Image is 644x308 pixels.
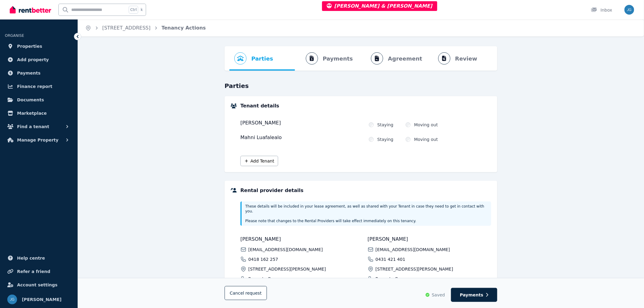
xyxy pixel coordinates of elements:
span: Ctrl [129,6,138,14]
span: Account settings [17,281,58,289]
div: Inbox [591,7,612,13]
img: Landlord Details [231,188,237,193]
span: Add property [17,56,49,63]
a: Marketplace [5,107,73,119]
a: Add property [5,54,73,66]
div: [PERSON_NAME] [240,119,364,128]
span: [PERSON_NAME] & [PERSON_NAME] [327,3,432,9]
a: Documents [5,94,73,106]
a: Account settings [5,279,73,291]
div: Mahni Luafalealo [240,134,364,142]
button: Find a tenant [5,121,73,133]
span: Saved [432,292,445,298]
span: 0431 421 401 [376,256,405,262]
span: Payments [460,292,483,298]
button: Cancelrequest [225,286,267,300]
span: [PERSON_NAME] [240,236,364,243]
span: Finance report [17,83,52,90]
span: k [141,7,143,12]
h5: Tenant details [240,102,279,110]
span: Marketplace [17,110,47,117]
span: Properties [17,43,42,50]
a: Tenancy Actions [162,25,206,31]
span: 0418 162 257 [248,256,278,262]
span: Parties [251,54,273,63]
button: Add Tenant [240,156,278,166]
span: Find a tenant [17,123,49,130]
button: Payments [451,288,497,302]
span: [STREET_ADDRESS][PERSON_NAME] [248,266,326,272]
span: request [245,290,261,296]
a: [STREET_ADDRESS] [102,25,151,31]
a: Finance report [5,80,73,93]
a: Properties [5,40,73,52]
img: RentBetter [10,5,51,14]
span: Manage Property [17,136,58,144]
span: Payments [17,69,40,77]
span: Property Owner [248,276,282,282]
label: Staying [377,122,394,128]
a: Refer a friend [5,265,73,278]
span: ORGANISE [5,33,24,38]
label: Staying [377,136,394,142]
label: Moving out [414,136,438,142]
label: Moving out [414,122,438,128]
nav: Breadcrumb [78,19,213,37]
img: Jeremy Goldschmidt [7,295,17,304]
div: These details will be included in your lease agreement, as well as shared with your Tenant in cas... [240,201,491,226]
a: Help centre [5,252,73,264]
span: [STREET_ADDRESS][PERSON_NAME] [376,266,453,272]
button: Manage Property [5,134,73,146]
span: [EMAIL_ADDRESS][DOMAIN_NAME] [248,247,323,253]
h3: Parties [225,82,497,90]
span: [PERSON_NAME] [22,296,61,303]
a: Payments [5,67,73,79]
span: Property Owner [376,276,409,282]
span: Help centre [17,254,45,262]
span: Refer a friend [17,268,50,275]
span: Documents [17,96,44,103]
img: Jeremy Goldschmidt [625,5,634,15]
span: [EMAIL_ADDRESS][DOMAIN_NAME] [376,247,450,253]
nav: Progress [225,46,497,71]
button: Parties [229,46,278,71]
span: [PERSON_NAME] [368,236,491,243]
h5: Rental provider details [240,187,303,194]
span: Cancel [230,291,262,296]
